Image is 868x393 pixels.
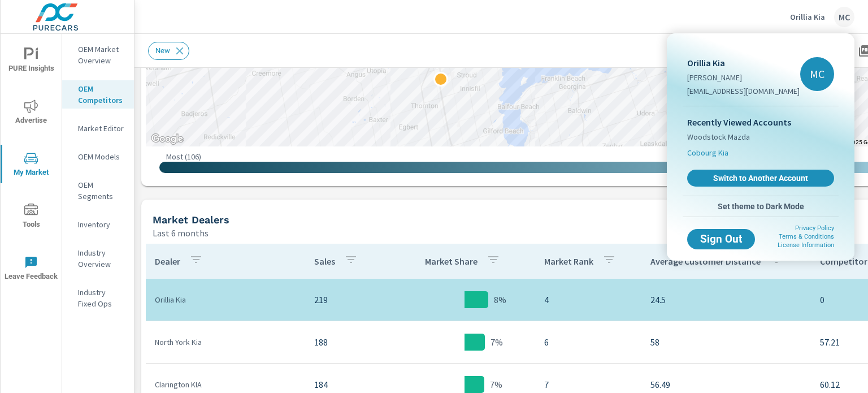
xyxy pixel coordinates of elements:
[778,241,834,249] a: License Information
[696,234,746,244] span: Sign Out
[693,173,828,183] span: Switch to Another Account
[800,57,834,91] div: MC
[687,201,834,211] span: Set theme to Dark Mode
[687,72,800,83] p: [PERSON_NAME]
[687,56,800,70] p: Orillia Kia
[687,85,800,97] p: [EMAIL_ADDRESS][DOMAIN_NAME]
[683,196,839,217] button: Set theme to Dark Mode
[779,233,834,240] a: Terms & Conditions
[687,170,834,187] a: Switch to Another Account
[687,147,728,158] span: Cobourg Kia
[795,224,834,232] a: Privacy Policy
[687,131,750,142] span: Woodstock Mazda
[687,115,834,129] p: Recently Viewed Accounts
[687,229,755,249] button: Sign Out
